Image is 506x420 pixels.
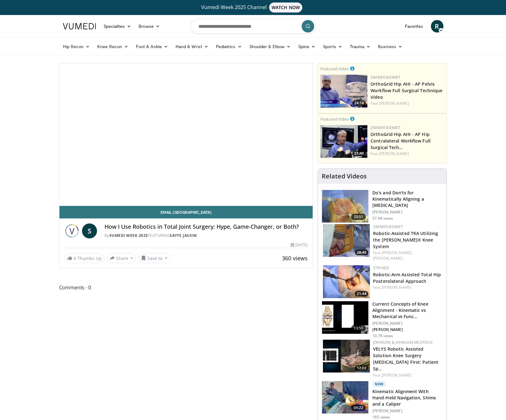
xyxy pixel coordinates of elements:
img: c80c1d29-5d08-4b57-b833-2b3295cd5297.150x105_q85_crop-smart_upscale.jpg [320,75,367,107]
a: 4 Thumbs Up [64,253,105,263]
a: Pediatrics [212,40,246,53]
p: [PERSON_NAME] [372,408,443,413]
a: [PERSON_NAME] [382,372,411,378]
video-js: Video Player [59,63,313,206]
a: OrthoGrid Hip AI® - AP Hip Contralateral Workflow Full Surgical Tech… [371,131,431,150]
a: Hip Recon [59,40,94,53]
a: VELYS Robotic Assisted Solution Knee Surgery [MEDICAL_DATA] First: Patient Sp… [373,346,438,372]
img: 9f51b2c4-c9cd-41b9-914c-73975758001a.150x105_q85_crop-smart_upscale.jpg [322,381,368,414]
a: Robotic-Assisted TKA Utilizing the [PERSON_NAME]® Knee System [373,230,438,249]
a: Vumedi Week 2025 [109,233,148,238]
a: Favorites [401,20,427,32]
a: Business [374,40,406,53]
a: Zimmer Biomet [371,75,401,80]
span: 20:51 [351,214,366,220]
span: 360 views [282,254,308,262]
p: 10.7K views [372,333,393,338]
a: Johnson & Johnson MedTech [373,340,432,345]
img: abe8434e-c392-4864-8b80-6cc2396b85ec.150x105_q85_crop-smart_upscale.jpg [323,340,370,372]
a: Stryker [373,265,389,271]
a: 21:40 [320,125,367,158]
p: [PERSON_NAME] [372,210,443,215]
a: Sports [319,40,346,53]
span: 12:03 [355,365,368,371]
img: ab6dcc5e-23fe-4b2c-862c-91d6e6d499b4.150x105_q85_crop-smart_upscale.jpg [322,301,368,334]
a: [PERSON_NAME], [382,250,412,255]
h4: Related Videos [322,172,367,180]
p: New [372,381,386,387]
h3: Current Concepts of Knee Alignment - Kinematic vs Mechanical vs Func… [372,301,443,320]
a: Trauma [346,40,375,53]
a: 13:51 Current Concepts of Knee Alignment - Kinematic vs Mechanical vs Func… [PERSON_NAME] [PERSON... [322,301,443,338]
span: 09:22 [351,405,366,411]
img: 3d35c8c9-d38c-4b51-bca9-0f8f52bcb268.150x105_q85_crop-smart_upscale.jpg [323,265,370,298]
p: 57.6K views [372,216,393,221]
a: OrthoGrid Hip AI® - AP Pelvis Workflow Full Surgical Technique Video [371,81,442,100]
a: 09:22 New Kinematic Alignment With Hand-Held Navigation, Shims and a Caliper [PERSON_NAME] 165 views [322,381,443,420]
a: Zimmer Biomet [371,125,401,130]
div: By FEATURING [105,233,308,238]
a: Knee Recon [94,40,132,53]
p: [PERSON_NAME] [372,321,443,326]
span: WATCH NOW [269,2,302,12]
small: Featured Video [320,116,349,122]
a: [PERSON_NAME] [373,256,403,261]
a: Vumedi Week 2025 ChannelWATCH NOW [64,2,442,12]
div: Feat. [373,250,442,261]
img: Vumedi Week 2025 [64,223,79,238]
a: Hand & Wrist [172,40,212,53]
a: Spine [294,40,319,53]
p: [PERSON_NAME] [372,327,443,332]
span: 13:51 [351,325,366,331]
a: Browse [135,20,164,32]
a: Sayfe Jassim [170,233,197,238]
div: Feat. [371,151,444,157]
a: Foot & Ankle [132,40,172,53]
span: 28:49 [355,250,368,255]
div: Feat. [371,101,444,106]
a: [PERSON_NAME] [379,151,409,156]
h3: Do's and Don'ts for Kinematically Aligning a [MEDICAL_DATA] [372,190,443,208]
a: Shoulder & Elbow [246,40,294,53]
small: Featured Video [320,66,349,72]
div: Feat. [373,285,442,290]
span: 21:40 [352,151,366,156]
p: 165 views [372,415,390,420]
span: Comments 0 [59,283,313,292]
a: 24:18 [320,75,367,107]
button: Share [107,253,136,263]
a: S [82,223,97,238]
a: Zimmer Biomet [373,224,403,229]
a: R [431,20,443,32]
a: Specialties [100,20,135,32]
a: 28:49 [323,224,370,257]
a: Email [GEOGRAPHIC_DATA] [59,206,313,218]
span: 24:18 [352,100,366,106]
input: Search topics, interventions [191,19,316,34]
img: 96a9cbbb-25ee-4404-ab87-b32d60616ad7.150x105_q85_crop-smart_upscale.jpg [320,125,367,158]
span: 21:44 [355,291,368,297]
button: Save to [138,253,170,263]
a: [PERSON_NAME] [382,285,411,290]
a: Robotic-Arm Assisted Total Hip Posterolateral Approach [373,272,441,284]
span: 4 [74,255,76,261]
a: 12:03 [323,340,370,372]
div: Feat. [373,372,442,378]
img: howell_knee_1.png.150x105_q85_crop-smart_upscale.jpg [322,190,368,222]
img: 8628d054-67c0-4db7-8e0b-9013710d5e10.150x105_q85_crop-smart_upscale.jpg [323,224,370,257]
a: [PERSON_NAME] [379,101,409,106]
h4: How I Use Robotics in Total Joint Surgery: Hype, Game-Changer, or Both? [105,223,308,230]
h3: Kinematic Alignment With Hand-Held Navigation, Shims and a Caliper [372,388,443,407]
a: 21:44 [323,265,370,298]
img: VuMedi Logo [63,23,96,29]
div: [DATE] [291,242,308,248]
a: 20:51 Do's and Don'ts for Kinematically Aligning a [MEDICAL_DATA] [PERSON_NAME] 57.6K views [322,190,443,223]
